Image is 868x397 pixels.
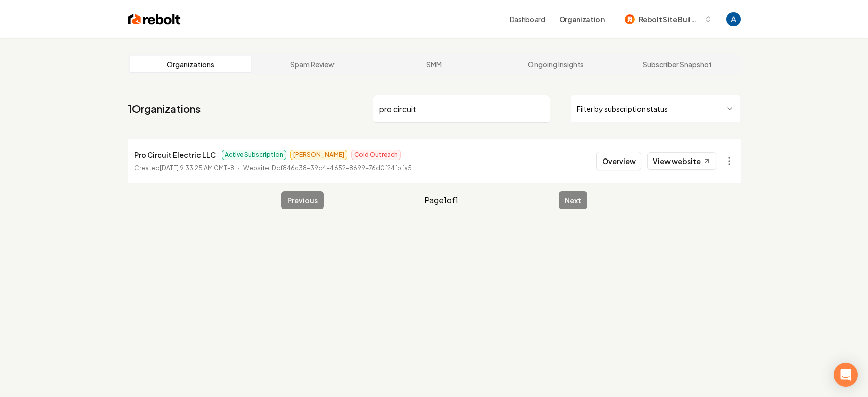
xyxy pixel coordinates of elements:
[726,12,741,26] button: Open user button
[617,56,739,72] a: Subscriber Snapshot
[134,163,234,173] p: Created
[647,152,716,170] a: View website
[625,14,635,24] img: Rebolt Site Builder
[160,164,234,172] time: [DATE] 9:33:25 AM GMT-8
[351,150,401,160] span: Cold Outreach
[495,56,617,72] a: Ongoing Insights
[510,14,545,24] a: Dashboard
[373,95,550,123] input: Search by name or ID
[243,163,412,173] p: Website ID cf846c38-39c4-4652-8699-76d0f24fbfa5
[596,152,641,170] button: Overview
[128,12,181,26] img: Rebolt Logo
[553,10,611,28] button: Organization
[130,56,252,72] a: Organizations
[251,56,373,72] a: Spam Review
[134,149,216,161] p: Pro Circuit Electric LLC
[639,14,700,25] span: Rebolt Site Builder
[373,56,495,72] a: SMM
[834,363,858,387] div: Open Intercom Messenger
[128,102,201,116] a: 1Organizations
[222,150,286,160] span: Active Subscription
[290,150,347,160] span: [PERSON_NAME]
[424,194,458,206] span: Page 1 of 1
[726,12,741,26] img: Andrew Magana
